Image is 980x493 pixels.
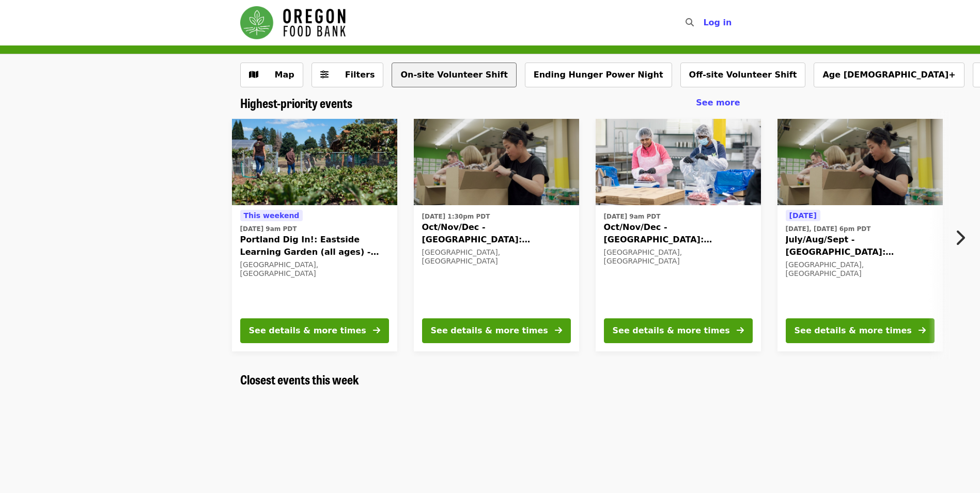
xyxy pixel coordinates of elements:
[604,212,661,221] time: [DATE] 9am PDT
[232,119,397,206] img: Portland Dig In!: Eastside Learning Garden (all ages) - Aug/Sept/Oct organized by Oregon Food Bank
[244,211,300,220] span: This weekend
[777,119,943,351] a: See details for "July/Aug/Sept - Portland: Repack/Sort (age 8+)"
[919,326,926,335] i: arrow-right icon
[703,18,732,27] span: Log in
[422,212,490,221] time: [DATE] 1:30pm PDT
[240,224,297,234] time: [DATE] 9am PDT
[249,70,258,80] i: map icon
[312,63,384,87] button: Filters (0 selected)
[525,63,672,87] button: Ending Hunger Power Night
[777,119,943,206] img: July/Aug/Sept - Portland: Repack/Sort (age 8+) organized by Oregon Food Bank
[596,119,761,206] img: Oct/Nov/Dec - Beaverton: Repack/Sort (age 10+) organized by Oregon Food Bank
[604,318,753,343] button: See details & more times
[249,325,366,337] div: See details & more times
[240,260,389,278] div: [GEOGRAPHIC_DATA], [GEOGRAPHIC_DATA]
[422,248,571,266] div: [GEOGRAPHIC_DATA], [GEOGRAPHIC_DATA]
[786,234,935,258] span: July/Aug/Sept - [GEOGRAPHIC_DATA]: Repack/Sort (age [DEMOGRAPHIC_DATA]+)
[414,119,579,351] a: See details for "Oct/Nov/Dec - Portland: Repack/Sort (age 8+)"
[613,325,730,337] div: See details & more times
[392,63,516,87] button: On-site Volunteer Shift
[240,6,346,39] img: Oregon Food Bank - Home
[320,70,329,80] i: sliders-h icon
[604,221,753,246] span: Oct/Nov/Dec - [GEOGRAPHIC_DATA]: Repack/Sort (age [DEMOGRAPHIC_DATA]+)
[240,96,352,111] a: Highest-priority events
[240,63,303,87] button: Show map view
[431,325,548,337] div: See details & more times
[737,326,744,335] i: arrow-right icon
[232,96,749,111] div: Highest-priority events
[240,234,389,258] span: Portland Dig In!: Eastside Learning Garden (all ages) - Aug/Sept/Oct
[795,325,912,337] div: See details & more times
[604,248,753,266] div: [GEOGRAPHIC_DATA], [GEOGRAPHIC_DATA]
[789,211,817,220] span: [DATE]
[786,260,935,278] div: [GEOGRAPHIC_DATA], [GEOGRAPHIC_DATA]
[786,318,935,343] button: See details & more times
[955,228,965,248] i: chevron-right icon
[946,223,980,252] button: Next item
[422,221,571,246] span: Oct/Nov/Dec - [GEOGRAPHIC_DATA]: Repack/Sort (age [DEMOGRAPHIC_DATA]+)
[786,224,871,234] time: [DATE], [DATE] 6pm PDT
[240,318,389,343] button: See details & more times
[345,70,375,80] span: Filters
[696,98,740,107] span: See more
[686,18,694,27] i: search icon
[240,372,359,387] a: Closest events this week
[422,318,571,343] button: See details & more times
[596,119,761,351] a: See details for "Oct/Nov/Dec - Beaverton: Repack/Sort (age 10+)"
[814,63,964,87] button: Age [DEMOGRAPHIC_DATA]+
[275,70,294,80] span: Map
[555,326,562,335] i: arrow-right icon
[700,10,708,35] input: Search
[696,97,740,109] a: See more
[414,119,579,206] img: Oct/Nov/Dec - Portland: Repack/Sort (age 8+) organized by Oregon Food Bank
[680,63,806,87] button: Off-site Volunteer Shift
[373,326,380,335] i: arrow-right icon
[232,119,397,351] a: See details for "Portland Dig In!: Eastside Learning Garden (all ages) - Aug/Sept/Oct"
[240,94,352,112] span: Highest-priority events
[695,12,740,33] button: Log in
[240,370,359,388] span: Closest events this week
[232,372,749,387] div: Closest events this week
